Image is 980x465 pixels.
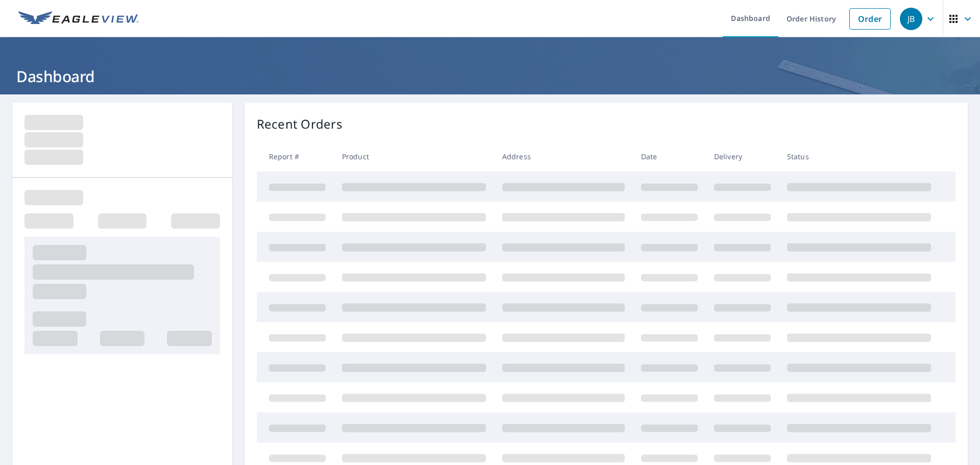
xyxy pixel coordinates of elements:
[257,115,342,133] p: Recent Orders
[257,141,334,172] th: Report #
[18,11,139,27] img: EV Logo
[494,141,633,172] th: Address
[900,8,922,30] div: JB
[706,141,779,172] th: Delivery
[12,66,968,87] h1: Dashboard
[779,141,939,172] th: Status
[633,141,706,172] th: Date
[849,8,891,30] a: Order
[334,141,494,172] th: Product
